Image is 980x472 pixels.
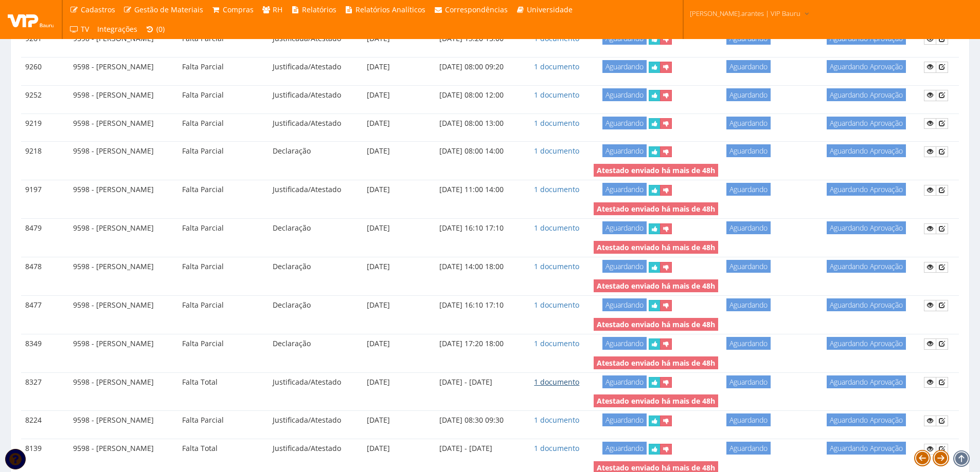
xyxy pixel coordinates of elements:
td: 9598 - [PERSON_NAME] [69,257,178,276]
td: [DATE] - [DATE] [435,372,524,392]
td: Falta Parcial [178,295,269,315]
span: Aguardando Aprovação [827,60,906,73]
td: [DATE] 17:20 18:00 [435,334,524,353]
span: Aguardando [726,221,771,234]
span: Aguardando [726,337,771,350]
td: 9598 - [PERSON_NAME] [69,295,178,315]
td: Falta Parcial [178,257,269,276]
td: Justificada/Atestado [269,114,363,133]
td: 9598 - [PERSON_NAME] [69,57,178,77]
td: Justificada/Atestado [269,180,363,200]
span: Aguardando Aprovação [827,442,906,455]
span: Aguardando [602,60,647,73]
span: Aguardando [726,183,771,196]
td: [DATE] [363,439,435,459]
td: [DATE] [363,114,435,133]
span: Aguardando Aprovação [827,144,906,157]
a: 1 documento [534,300,579,310]
td: Falta Parcial [178,114,269,133]
a: 1 documento [534,415,579,425]
td: Justificada/Atestado [269,85,363,105]
td: 9197 [21,180,69,200]
td: 9598 - [PERSON_NAME] [69,180,178,200]
span: Aguardando Aprovação [827,298,906,311]
td: [DATE] 08:00 13:00 [435,114,524,133]
td: Declaração [269,142,363,161]
td: 9260 [21,57,69,77]
span: Aguardando [726,375,771,388]
td: 9598 - [PERSON_NAME] [69,334,178,353]
span: Cadastros [81,5,115,14]
td: [DATE] 08:00 14:00 [435,142,524,161]
td: 9252 [21,85,69,105]
a: (0) [141,20,169,39]
a: 1 documento [534,261,579,271]
span: Aguardando [726,298,771,311]
span: Gestão de Materiais [134,5,203,14]
td: [DATE] [363,57,435,77]
span: Relatórios Analíticos [355,5,425,14]
span: Aguardando Aprovação [827,117,906,129]
td: Falta Total [178,439,269,459]
a: 1 documento [534,118,579,128]
span: Aguardando [602,442,647,455]
span: RH [273,5,282,14]
strong: Atestado enviado há mais de 48h [597,242,715,252]
strong: Atestado enviado há mais de 48h [597,165,715,175]
span: Aguardando [602,117,647,129]
td: Falta Parcial [178,85,269,105]
td: [DATE] 14:00 18:00 [435,257,524,276]
td: Falta Parcial [178,142,269,161]
td: [DATE] [363,334,435,353]
td: Justificada/Atestado [269,439,363,459]
span: Compras [223,5,254,14]
span: Aguardando [602,88,647,101]
span: Aguardando Aprovação [827,88,906,101]
td: 9598 - [PERSON_NAME] [69,114,178,133]
span: Aguardando [726,413,771,426]
span: Aguardando [602,221,647,234]
td: 9218 [21,142,69,161]
span: (0) [156,24,165,34]
td: 8479 [21,219,69,238]
span: Aguardando [602,413,647,426]
a: 1 documento [534,338,579,348]
a: 1 documento [534,62,579,71]
td: [DATE] [363,180,435,200]
td: [DATE] [363,411,435,430]
td: Falta Parcial [178,180,269,200]
td: Declaração [269,219,363,238]
td: [DATE] [363,85,435,105]
span: Aguardando [602,298,647,311]
td: Declaração [269,334,363,353]
td: [DATE] 16:10 17:10 [435,219,524,238]
td: Declaração [269,295,363,315]
span: Aguardando [726,60,771,73]
span: Aguardando Aprovação [827,221,906,234]
td: Falta Parcial [178,334,269,353]
td: Falta Parcial [178,57,269,77]
td: 9598 - [PERSON_NAME] [69,439,178,459]
td: 8478 [21,257,69,276]
strong: Atestado enviado há mais de 48h [597,204,715,214]
td: Justificada/Atestado [269,372,363,392]
span: Aguardando [602,260,647,273]
td: Falta Parcial [178,219,269,238]
a: 1 documento [534,377,579,387]
span: Relatórios [302,5,336,14]
td: [DATE] 08:00 12:00 [435,85,524,105]
td: 9598 - [PERSON_NAME] [69,219,178,238]
a: 1 documento [534,146,579,156]
td: 8477 [21,295,69,315]
img: logo [8,12,54,27]
span: Aguardando [726,260,771,273]
td: [DATE] 16:10 17:10 [435,295,524,315]
a: 1 documento [534,33,579,43]
a: 1 documento [534,184,579,194]
td: 9598 - [PERSON_NAME] [69,85,178,105]
span: Aguardando Aprovação [827,375,906,388]
td: [DATE] [363,372,435,392]
td: 9598 - [PERSON_NAME] [69,372,178,392]
a: 1 documento [534,223,579,233]
td: 8327 [21,372,69,392]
